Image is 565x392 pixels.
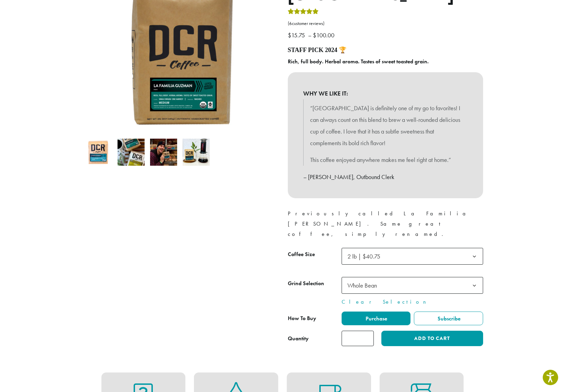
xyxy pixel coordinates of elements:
span: How To Buy [288,315,316,322]
span: Purchase [365,315,387,322]
span: – [308,31,311,39]
span: Whole Bean [342,277,483,294]
p: Previously called La Familia [PERSON_NAME]. Same great coffee, simply renamed. [288,208,483,239]
button: Add to cart [381,331,483,346]
b: Rich, full body. Herbal aroma. Tastes of sweet toasted grain. [288,58,429,65]
a: (6customer reviews) [288,20,483,27]
span: 2 lb | $40.75 [345,250,387,263]
span: Subscribe [437,315,460,322]
b: WHY WE LIKE IT: [303,88,468,99]
label: Coffee Size [288,250,342,260]
img: La Familia Guzman by Dillanos Coffee Roasters [85,139,112,166]
span: 2 lb | $40.75 [347,252,380,260]
span: 2 lb | $40.75 [342,248,483,265]
h4: STAFF PICK 2024 🏆 [288,47,483,54]
span: Whole Bean [345,279,384,292]
div: Rated 4.83 out of 5 [288,8,319,18]
img: Peru - Image 4 [183,139,210,166]
span: $ [313,31,316,39]
img: Peru - Image 2 [118,139,145,166]
p: This coffee enjoyed anywhere makes me feel right at home.” [310,154,461,166]
img: Peru - Image 3 [150,139,177,166]
p: – [PERSON_NAME], Outbound Clerk [303,171,468,183]
span: 6 [289,21,292,26]
span: $ [288,31,291,39]
span: Whole Bean [347,281,377,289]
bdi: 15.75 [288,31,307,39]
input: Product quantity [342,331,374,346]
label: Grind Selection [288,279,342,289]
bdi: 100.00 [313,31,336,39]
a: Clear Selection [342,298,483,306]
div: Quantity [288,334,309,343]
p: “[GEOGRAPHIC_DATA] is definitely one of my go to favorites! I can always count on this blend to b... [310,102,461,149]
